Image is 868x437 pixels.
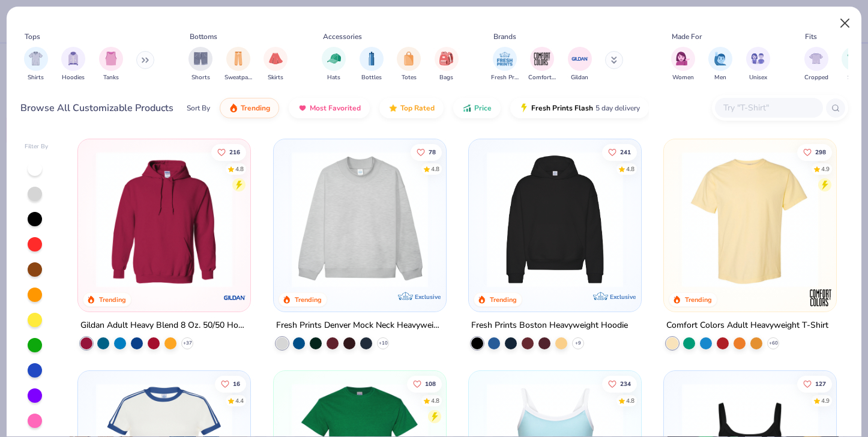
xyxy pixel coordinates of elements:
img: a90f7c54-8796-4cb2-9d6e-4e9644cfe0fe [434,151,582,288]
img: Shirts Image [29,52,43,65]
div: filter for Sweatpants [225,47,252,82]
span: Cropped [804,73,828,82]
span: Exclusive [415,293,441,301]
span: 108 [424,381,435,387]
img: Shorts Image [194,52,208,65]
span: Trending [241,103,270,113]
span: Totes [402,73,417,82]
button: Like [797,143,832,160]
button: filter button [264,47,288,82]
span: Most Favorited [310,103,361,113]
span: Price [474,103,492,113]
div: Gildan Adult Heavy Blend 8 Oz. 50/50 Hooded Sweatshirt [80,318,248,333]
img: d4a37e75-5f2b-4aef-9a6e-23330c63bbc0 [629,151,777,288]
div: Comfort Colors Adult Heavyweight T-Shirt [666,318,828,333]
span: 127 [815,381,826,387]
button: filter button [24,47,48,82]
div: filter for Shorts [188,47,212,82]
span: 5 day delivery [595,101,640,115]
button: filter button [360,47,384,82]
span: 78 [428,149,435,155]
div: filter for Totes [397,47,421,82]
span: Men [714,73,726,82]
span: + 60 [769,340,778,347]
div: filter for Comfort Colors [528,47,556,82]
span: Skirts [268,73,283,82]
button: filter button [61,47,85,82]
button: filter button [188,47,212,82]
div: 4.8 [626,397,634,406]
img: Bottles Image [365,52,378,65]
span: 298 [815,149,826,155]
div: filter for Hoodies [61,47,85,82]
div: filter for Hats [322,47,346,82]
button: Most Favorited [289,98,370,118]
img: Bags Image [439,52,453,65]
span: Comfort Colors [528,73,556,82]
span: Fresh Prints [491,73,519,82]
button: filter button [225,47,252,82]
img: Hoodies Image [67,52,80,65]
button: filter button [491,47,519,82]
img: Slim Image [847,52,860,65]
div: 4.8 [626,164,634,173]
img: Gildan Image [571,50,589,68]
div: filter for Gildan [568,47,592,82]
div: filter for Men [708,47,732,82]
span: Bottles [361,73,382,82]
div: 4.9 [821,397,830,406]
img: Hats Image [327,52,341,65]
img: f5d85501-0dbb-4ee4-b115-c08fa3845d83 [286,151,434,288]
div: filter for Skirts [264,47,288,82]
div: Bottoms [190,31,217,42]
button: filter button [842,47,866,82]
button: Like [602,143,637,160]
div: Brands [493,31,516,42]
img: Comfort Colors logo [809,286,833,310]
div: Filter By [25,142,49,151]
button: filter button [322,47,346,82]
span: + 37 [183,340,192,347]
span: Hats [327,73,340,82]
span: Exclusive [610,293,636,301]
img: TopRated.gif [388,103,398,113]
button: Price [453,98,501,118]
div: Tops [25,31,40,42]
span: Hoodies [62,73,85,82]
img: Fresh Prints Image [496,50,514,68]
span: 16 [233,381,240,387]
div: Sort By [187,103,210,113]
div: filter for Unisex [746,47,770,82]
span: Top Rated [400,103,435,113]
button: filter button [435,47,459,82]
div: Fresh Prints Denver Mock Neck Heavyweight Sweatshirt [276,318,444,333]
img: Cropped Image [809,52,823,65]
span: Shorts [191,73,210,82]
img: 01756b78-01f6-4cc6-8d8a-3c30c1a0c8ac [90,151,238,288]
div: Made For [672,31,702,42]
img: Unisex Image [751,52,765,65]
button: filter button [746,47,770,82]
div: filter for Bags [435,47,459,82]
div: filter for Women [671,47,695,82]
span: Gildan [571,73,588,82]
img: Women Image [676,52,690,65]
button: filter button [708,47,732,82]
img: Skirts Image [269,52,283,65]
img: most_fav.gif [298,103,307,113]
button: Like [211,143,246,160]
button: Like [406,376,441,393]
div: 4.8 [430,397,439,406]
button: Like [797,376,832,393]
span: Shirts [28,73,44,82]
div: Browse All Customizable Products [20,101,173,115]
div: 4.8 [235,164,244,173]
div: 4.9 [821,164,830,173]
button: filter button [568,47,592,82]
button: filter button [804,47,828,82]
button: Top Rated [379,98,444,118]
div: filter for Shirts [24,47,48,82]
div: 4.8 [430,164,439,173]
div: Fits [805,31,817,42]
img: Sweatpants Image [232,52,245,65]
